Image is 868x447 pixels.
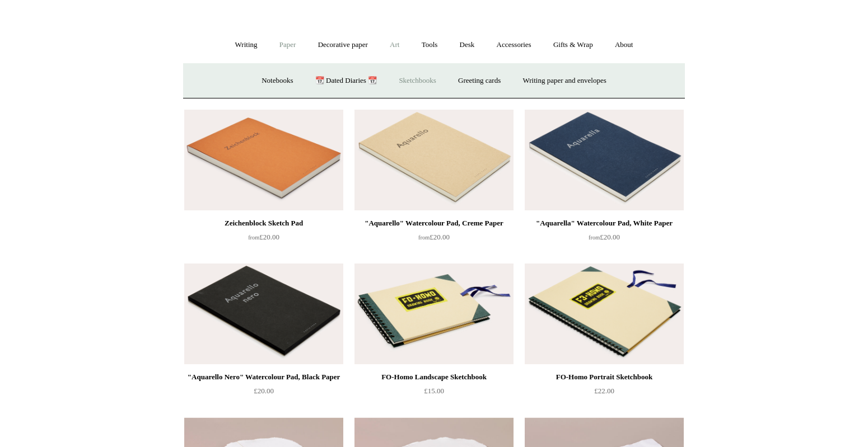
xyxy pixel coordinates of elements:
span: £20.00 [248,233,279,241]
a: Decorative paper [308,30,378,60]
span: £20.00 [254,387,274,395]
img: Zeichenblock Sketch Pad [184,110,343,210]
a: Tools [412,30,448,60]
a: Gifts & Wrap [543,30,603,60]
a: "Aquarello" Watercolour Pad, Creme Paper from£20.00 [354,217,514,262]
a: FO-Homo Portrait Sketchbook FO-Homo Portrait Sketchbook [525,264,684,364]
a: Accessories [487,30,542,60]
a: FO-Homo Landscape Sketchbook FO-Homo Landscape Sketchbook [354,264,514,364]
span: £20.00 [589,233,620,241]
img: "Aquarella" Watercolour Pad, White Paper [525,110,684,210]
div: "Aquarella" Watercolour Pad, White Paper [528,217,681,230]
img: FO-Homo Landscape Sketchbook [354,264,514,364]
a: Writing paper and envelopes [513,66,617,96]
a: Paper [269,30,306,60]
a: "Aquarella" Watercolour Pad, White Paper "Aquarella" Watercolour Pad, White Paper [525,110,684,210]
a: FO-Homo Portrait Sketchbook £22.00 [525,370,684,416]
a: "Aquarello Nero" Watercolour Pad, Black Paper £20.00 [184,370,343,416]
a: "Aquarello Nero" Watercolour Pad, Black Paper "Aquarello Nero" Watercolour Pad, Black Paper [184,264,343,364]
a: Zeichenblock Sketch Pad from£20.00 [184,217,343,262]
a: Sketchbooks [389,66,446,96]
div: Zeichenblock Sketch Pad [187,217,340,230]
a: 📆 Dated Diaries 📆 [305,66,387,96]
a: Notebooks [251,66,303,96]
a: Writing [225,30,268,60]
span: from [248,234,259,241]
span: £20.00 [418,233,450,241]
img: "Aquarello Nero" Watercolour Pad, Black Paper [184,264,343,364]
a: FO-Homo Landscape Sketchbook £15.00 [354,370,514,416]
span: £22.00 [594,387,614,395]
div: FO-Homo Portrait Sketchbook [528,370,681,384]
div: FO-Homo Landscape Sketchbook [357,370,511,384]
img: "Aquarello" Watercolour Pad, Creme Paper [354,110,514,210]
a: Zeichenblock Sketch Pad Zeichenblock Sketch Pad [184,110,343,210]
span: from [589,234,600,241]
span: £15.00 [424,387,444,395]
div: "Aquarello Nero" Watercolour Pad, Black Paper [187,370,340,384]
span: from [418,234,430,241]
a: "Aquarello" Watercolour Pad, Creme Paper "Aquarello" Watercolour Pad, Creme Paper [354,110,514,210]
a: Art [380,30,409,60]
a: About [605,30,643,60]
a: Greeting cards [448,66,511,96]
img: FO-Homo Portrait Sketchbook [525,264,684,364]
a: "Aquarella" Watercolour Pad, White Paper from£20.00 [525,217,684,262]
a: Desk [450,30,485,60]
div: "Aquarello" Watercolour Pad, Creme Paper [357,217,511,230]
